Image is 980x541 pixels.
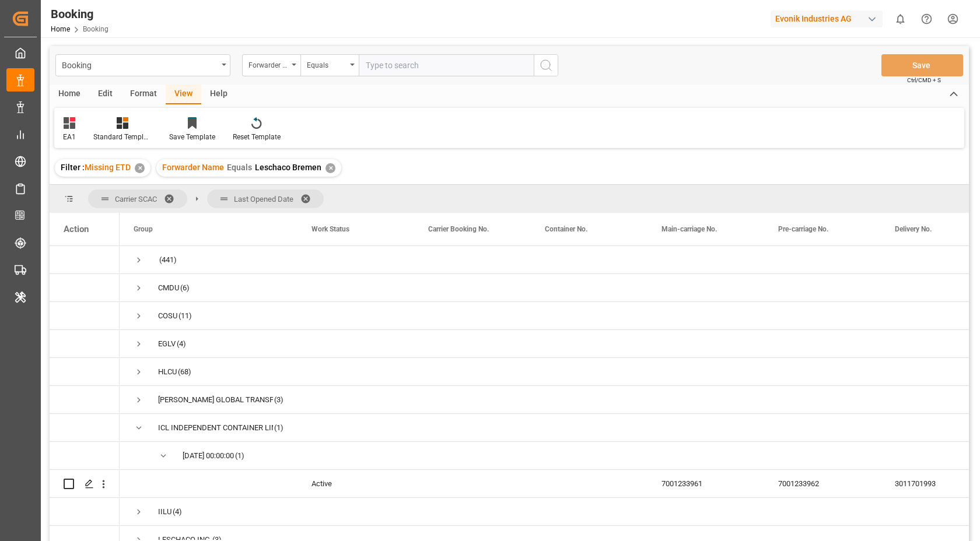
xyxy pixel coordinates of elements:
div: Equals [307,57,346,71]
div: Edit [89,85,121,104]
span: (6) [180,275,190,301]
div: Press SPACE to select this row. [50,498,120,526]
span: (1) [235,442,244,469]
span: (3) [274,387,283,413]
div: Reset Template [233,132,281,142]
div: EGLV [158,331,176,357]
div: [PERSON_NAME] GLOBAL TRANSPORT BV [158,387,273,413]
button: Save [881,54,963,76]
span: (4) [173,498,182,525]
button: open menu [242,54,300,76]
div: Press SPACE to select this row. [50,442,120,470]
div: View [166,85,201,104]
div: COSU [158,303,177,329]
span: Filter : [61,163,85,172]
span: Pre-carriage No. [778,225,828,233]
span: (68) [178,359,191,385]
div: ✕ [325,163,335,173]
a: Home [51,25,70,33]
div: 7001233961 [647,470,764,497]
span: Carrier Booking No. [428,225,489,233]
input: Type to search [359,54,534,76]
span: Equals [227,163,252,172]
div: Format [121,85,166,104]
div: Booking [51,5,108,23]
span: Work Status [311,225,349,233]
div: Help [201,85,236,104]
div: 7001233962 [764,470,881,497]
div: Press SPACE to select this row. [50,386,120,414]
div: Standard Templates [93,132,152,142]
div: Forwarder Name [249,57,288,71]
button: open menu [55,54,230,76]
span: Ctrl/CMD + S [907,76,941,85]
button: Help Center [914,6,940,32]
span: Group [134,225,153,233]
div: IILU [158,498,171,525]
div: Booking [62,57,218,72]
div: ICL INDEPENDENT CONTAINER LINE [STREET_ADDRESS][PERSON_NAME][PERSON_NAME][PERSON_NAME] [158,414,273,441]
span: Carrier SCAC [115,195,157,203]
div: CMDU [158,275,179,301]
div: Save Template [169,132,215,142]
span: (441) [159,247,177,273]
span: Delivery No. [895,225,932,233]
span: Container No. [545,225,587,233]
span: Main-carriage No. [661,225,717,233]
div: Active [297,470,414,497]
div: Press SPACE to select this row. [50,414,120,442]
span: (1) [274,414,283,441]
div: Action [64,224,89,234]
div: [DATE] 00:00:00 [183,442,234,469]
div: Press SPACE to select this row. [50,302,120,330]
div: Home [50,85,89,104]
span: Leschaco Bremen [255,163,321,172]
div: Press SPACE to select this row. [50,330,120,358]
div: Press SPACE to select this row. [50,246,120,274]
button: open menu [300,54,359,76]
span: Forwarder Name [162,163,224,172]
span: (11) [178,303,192,329]
div: EA1 [63,132,76,142]
span: Last Opened Date [234,195,293,203]
button: show 0 new notifications [887,6,914,32]
div: HLCU [158,359,177,385]
span: (4) [177,331,186,357]
div: ✕ [135,163,145,173]
button: search button [534,54,558,76]
div: Press SPACE to select this row. [50,274,120,302]
div: Press SPACE to select this row. [50,358,120,386]
div: Evonik Industries AG [771,10,883,27]
button: Evonik Industries AG [771,8,887,30]
span: Missing ETD [85,163,131,172]
div: Press SPACE to select this row. [50,470,120,498]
